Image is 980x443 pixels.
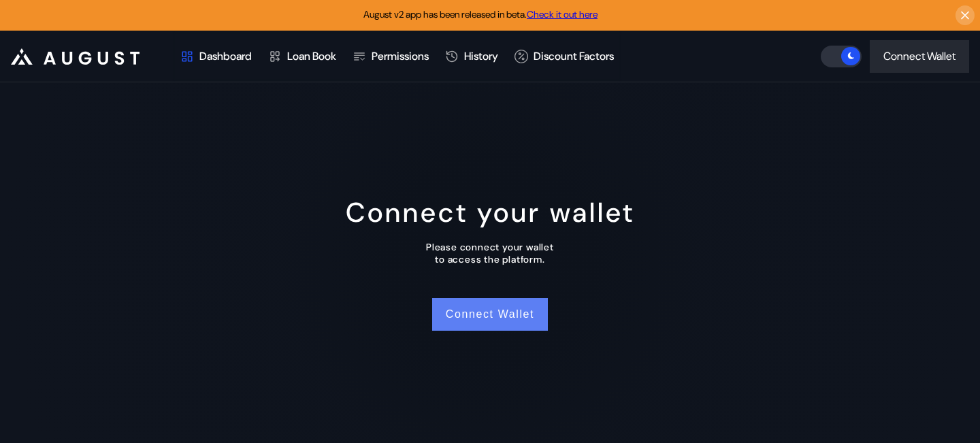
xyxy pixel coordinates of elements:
[372,49,429,63] div: Permissions
[527,8,598,20] a: Check it out here
[437,31,506,82] a: History
[464,49,498,63] div: History
[344,31,437,82] a: Permissions
[260,31,344,82] a: Loan Book
[426,241,554,265] div: Please connect your wallet to access the platform.
[534,49,614,63] div: Discount Factors
[363,8,598,20] span: August v2 app has been released in beta.
[199,49,252,63] div: Dashboard
[432,298,548,331] button: Connect Wallet
[870,40,969,73] button: Connect Wallet
[883,49,955,63] div: Connect Wallet
[506,31,622,82] a: Discount Factors
[172,31,260,82] a: Dashboard
[346,195,635,230] div: Connect your wallet
[287,49,336,63] div: Loan Book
